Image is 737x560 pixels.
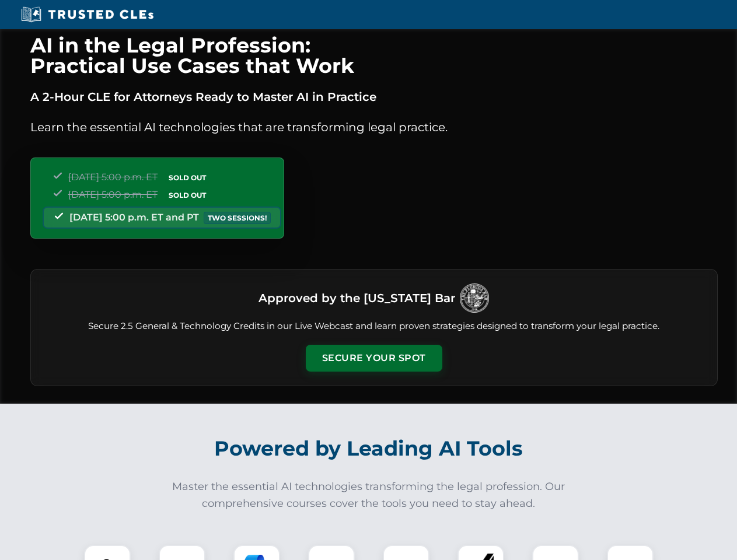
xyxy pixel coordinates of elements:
p: Master the essential AI technologies transforming the legal profession. Our comprehensive courses... [165,478,573,512]
p: Learn the essential AI technologies that are transforming legal practice. [30,118,718,136]
p: Secure 2.5 General & Technology Credits in our Live Webcast and learn proven strategies designed ... [45,320,703,333]
span: SOLD OUT [165,189,210,201]
button: Secure Your Spot [306,345,442,372]
span: [DATE] 5:00 p.m. ET [68,171,158,183]
img: Logo [460,283,489,313]
h1: AI in the Legal Profession: Practical Use Cases that Work [30,35,718,76]
span: [DATE] 5:00 p.m. ET [68,189,158,200]
img: Trusted CLEs [18,6,157,23]
span: SOLD OUT [165,171,210,184]
h3: Approved by the [US_STATE] Bar [259,288,455,309]
p: A 2-Hour CLE for Attorneys Ready to Master AI in Practice [30,87,718,106]
h2: Powered by Leading AI Tools [46,428,692,469]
